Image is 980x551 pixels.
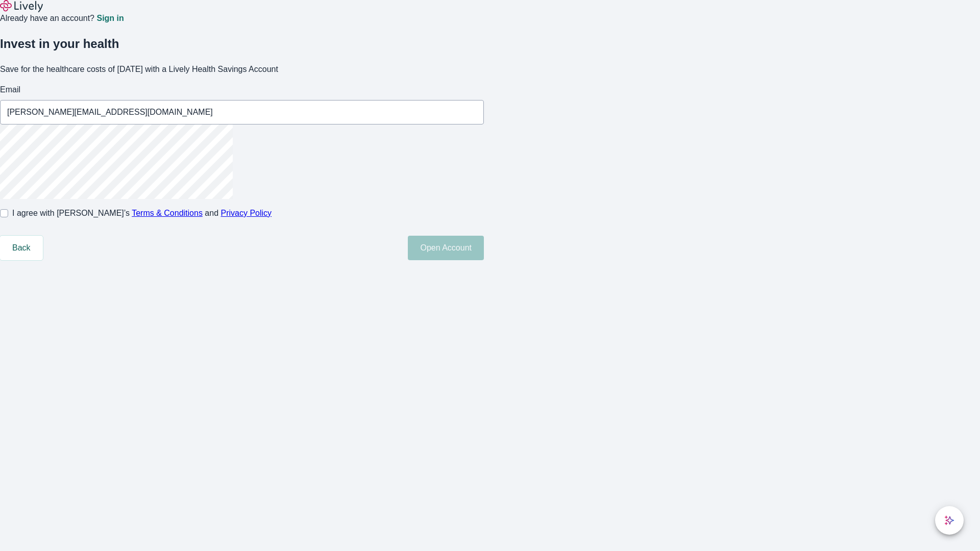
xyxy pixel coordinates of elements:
[12,207,272,219] span: I agree with [PERSON_NAME]’s and
[132,209,203,217] a: Terms & Conditions
[944,515,954,525] svg: Lively AI Assistant
[96,14,124,22] a: Sign in
[221,209,272,217] a: Privacy Policy
[935,506,964,535] button: chat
